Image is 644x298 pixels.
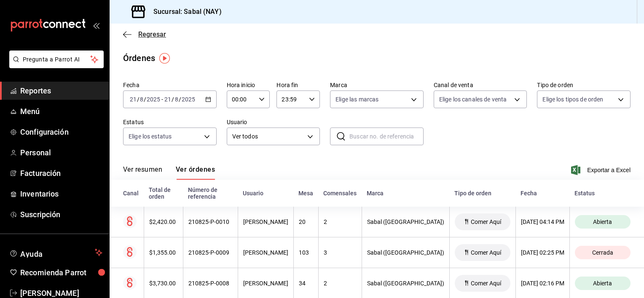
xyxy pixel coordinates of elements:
div: Número de referencia [188,186,233,200]
div: [PERSON_NAME] [243,218,288,225]
label: Hora inicio [227,82,270,88]
div: 210825-P-0009 [188,249,233,256]
div: 34 [299,280,313,287]
div: Marca [367,190,444,197]
div: Órdenes [123,52,155,64]
span: Comer Aquí [467,218,504,225]
span: Cerrada [589,249,617,256]
div: 103 [299,249,313,256]
input: -- [174,96,179,103]
div: Canal [123,190,139,197]
label: Marca [330,82,424,88]
span: Elige los estatus [129,132,172,141]
span: / [172,96,174,103]
button: Exportar a Excel [573,165,631,175]
div: Estatus [574,190,631,197]
span: Suscripción [20,209,102,220]
input: -- [140,96,144,103]
span: Configuración [20,126,102,138]
div: 20 [299,218,313,225]
div: navigation tabs [123,165,215,180]
label: Tipo de orden [537,82,631,88]
input: ---- [146,96,161,103]
span: Abierta [590,280,615,287]
span: Facturación [20,168,102,179]
span: Elige los tipos de orden [542,95,603,104]
span: Pregunta a Parrot AI [23,55,91,64]
span: / [179,96,181,103]
div: $2,420.00 [149,218,178,225]
button: open_drawer_menu [93,22,99,29]
div: $1,355.00 [149,249,178,256]
span: Abierta [590,218,615,225]
span: - [161,96,163,103]
input: -- [129,96,137,103]
a: Pregunta a Parrot AI [6,61,104,70]
span: / [144,96,146,103]
div: Comensales [323,190,357,197]
button: Regresar [123,30,166,38]
label: Fecha [123,82,217,88]
span: Comer Aquí [467,249,504,256]
input: Buscar no. de referencia [349,128,424,145]
div: 210825-P-0008 [188,280,233,287]
div: 2 [324,218,357,225]
label: Hora fin [276,82,320,88]
button: Ver órdenes [176,165,215,180]
img: Tooltip marker [159,53,170,64]
input: -- [164,96,172,103]
div: [PERSON_NAME] [243,249,288,256]
div: Total de orden [149,186,178,200]
button: Ver resumen [123,165,162,180]
span: Comer Aquí [467,280,504,287]
span: Personal [20,147,102,158]
span: Inventarios [20,188,102,200]
span: Recomienda Parrot [20,267,102,278]
span: Elige las marcas [335,95,378,104]
div: Sabal ([GEOGRAPHIC_DATA]) [367,280,444,287]
span: / [137,96,140,103]
div: 3 [324,249,357,256]
div: Sabal ([GEOGRAPHIC_DATA]) [367,218,444,225]
span: Ver todos [232,132,305,141]
div: Fecha [521,190,564,197]
div: Mesa [298,190,313,197]
div: $3,730.00 [149,280,178,287]
div: Sabal ([GEOGRAPHIC_DATA]) [367,249,444,256]
span: Regresar [138,30,166,38]
div: [DATE] 02:16 PM [521,280,564,287]
div: [DATE] 02:25 PM [521,249,564,256]
div: Usuario [243,190,288,197]
div: Tipo de orden [454,190,510,197]
span: Ayuda [20,247,91,258]
label: Usuario [227,119,320,125]
div: 210825-P-0010 [188,218,233,225]
h3: Sucursal: Sabal (NAY) [147,7,222,17]
span: Menú [20,106,102,117]
button: Pregunta a Parrot AI [9,51,104,68]
input: ---- [181,96,196,103]
span: Reportes [20,85,102,96]
div: [PERSON_NAME] [243,280,288,287]
span: Elige los canales de venta [439,95,507,104]
div: 2 [324,280,357,287]
label: Canal de venta [434,82,527,88]
div: [DATE] 04:14 PM [521,218,564,225]
label: Estatus [123,119,217,125]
